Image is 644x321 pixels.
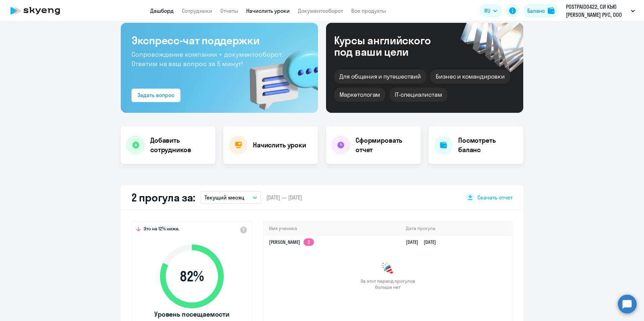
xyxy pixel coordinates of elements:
[264,222,400,235] th: Имя ученика
[150,136,210,154] h4: Добавить сотрудников
[150,7,174,14] a: Дашборд
[458,136,518,154] h4: Посмотреть баланс
[360,278,416,290] span: За этот период прогулов больше нет
[131,89,180,102] button: Задать вопрос
[562,3,638,19] button: POSTPAID0422, СИ КЬЮ [PERSON_NAME] РУС, ООО
[527,7,545,15] div: Баланс
[523,4,558,17] button: Балансbalance
[269,239,314,245] a: [PERSON_NAME]2
[144,226,179,234] span: Это на 12% ниже,
[201,191,261,204] button: Текущий месяц
[138,91,174,99] div: Задать вопрос
[298,7,343,14] a: Документооборот
[240,37,318,113] img: bg-img
[205,193,245,201] p: Текущий месяц
[406,239,441,245] a: [DATE][DATE]
[131,191,195,204] h2: 2 прогула за:
[430,70,510,84] div: Бизнес и командировки
[400,222,512,235] th: Дата прогула
[566,3,628,19] p: POSTPAID0422, СИ КЬЮ [PERSON_NAME] РУС, ООО
[477,194,513,201] span: Скачать отчет
[153,268,230,284] span: 82 %
[304,238,314,246] app-skyeng-badge: 2
[220,7,238,14] a: Отчеты
[356,136,415,154] h4: Сформировать отчет
[131,50,283,68] span: Сопровождение компании + документооборот. Ответим на ваш вопрос за 5 минут!
[253,140,306,150] h4: Начислить уроки
[389,88,447,102] div: IT-специалистам
[334,35,449,57] div: Курсы английского под ваши цели
[351,7,386,14] a: Все продукты
[131,34,307,47] h3: Экспресс-чат поддержки
[548,7,554,14] img: balance
[266,194,302,201] span: [DATE] — [DATE]
[182,7,212,14] a: Сотрудники
[381,262,394,275] img: congrats
[334,70,426,84] div: Для общения и путешествий
[334,88,385,102] div: Маркетологам
[246,7,290,14] a: Начислить уроки
[480,4,502,17] button: RU
[484,7,490,15] span: RU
